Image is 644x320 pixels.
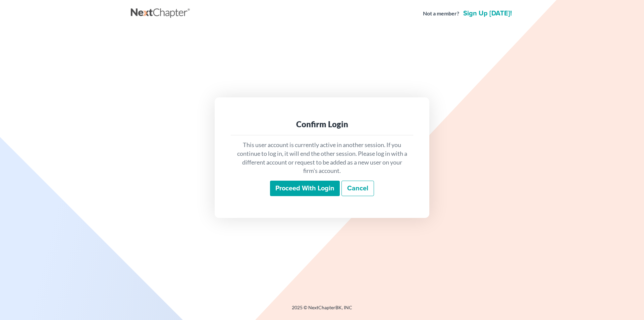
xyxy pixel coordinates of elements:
div: Confirm Login [236,119,408,130]
div: 2025 © NextChapterBK, INC [131,304,513,316]
a: Cancel [341,181,374,196]
p: This user account is currently active in another session. If you continue to log in, it will end ... [236,141,408,175]
input: Proceed with login [270,181,340,196]
a: Sign up [DATE]! [462,10,513,17]
strong: Not a member? [423,10,459,17]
